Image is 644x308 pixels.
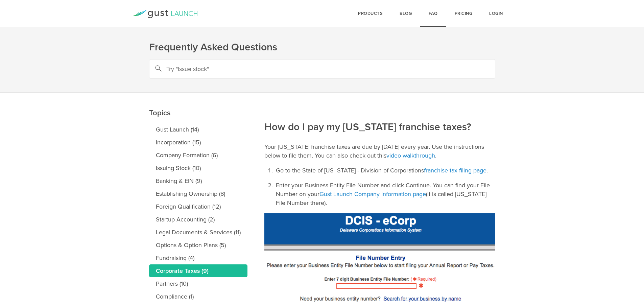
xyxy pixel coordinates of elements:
[149,226,247,239] a: Legal Documents & Services (11)
[276,166,495,175] p: Go to the State of [US_STATE] - Division of Corporations .
[264,75,495,134] h2: How do I pay my [US_STATE] franchise taxes?
[149,290,247,303] a: Compliance (1)
[149,59,495,79] input: Try "Issue stock"
[149,162,247,174] a: Issuing Stock (10)
[149,264,247,277] a: Corporate Taxes (9)
[149,136,247,149] a: Incorporation (15)
[149,187,247,200] a: Establishing Ownership (8)
[319,190,426,198] a: Gust Launch Company Information page
[149,252,247,264] a: Fundraising (4)
[149,174,247,187] a: Banking & EIN (9)
[149,149,247,162] a: Company Formation (6)
[149,41,495,54] h1: Frequently Asked Questions
[149,200,247,213] a: Foreign Qualification (12)
[149,277,247,290] a: Partners (10)
[149,239,247,252] a: Options & Option Plans (5)
[386,152,435,159] a: video walkthrough
[149,213,247,226] a: Startup Accounting (2)
[264,142,495,160] p: Your [US_STATE] franchise taxes are due by [DATE] every year. Use the instructions below to file ...
[149,123,247,136] a: Gust Launch (14)
[424,167,486,174] a: franchise tax filing page
[276,181,495,207] p: Enter your Business Entity File Number and click Continue. You can find your File Number on your ...
[149,61,247,120] h2: Topics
